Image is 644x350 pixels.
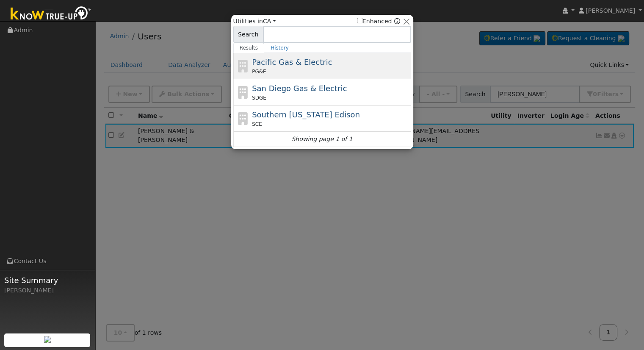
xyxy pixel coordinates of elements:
[252,58,332,67] span: Pacific Gas & Electric
[357,17,392,26] label: Enhanced
[6,5,95,24] img: Know True-Up
[394,18,400,25] a: Enhanced Providers
[252,94,266,102] span: SDGE
[4,275,91,286] span: Site Summary
[357,18,362,23] input: Enhanced
[263,18,276,25] a: CA
[291,135,352,144] i: Showing page 1 of 1
[44,336,51,343] img: retrieve
[586,7,635,14] span: [PERSON_NAME]
[233,26,263,43] span: Search
[4,286,91,295] div: [PERSON_NAME]
[233,17,276,26] span: Utilities in
[252,68,266,75] span: PG&E
[252,110,360,119] span: Southern [US_STATE] Edison
[252,84,347,93] span: San Diego Gas & Electric
[264,43,295,53] a: History
[252,120,262,128] span: SCE
[357,17,400,26] span: Show enhanced providers
[233,43,265,53] a: Results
